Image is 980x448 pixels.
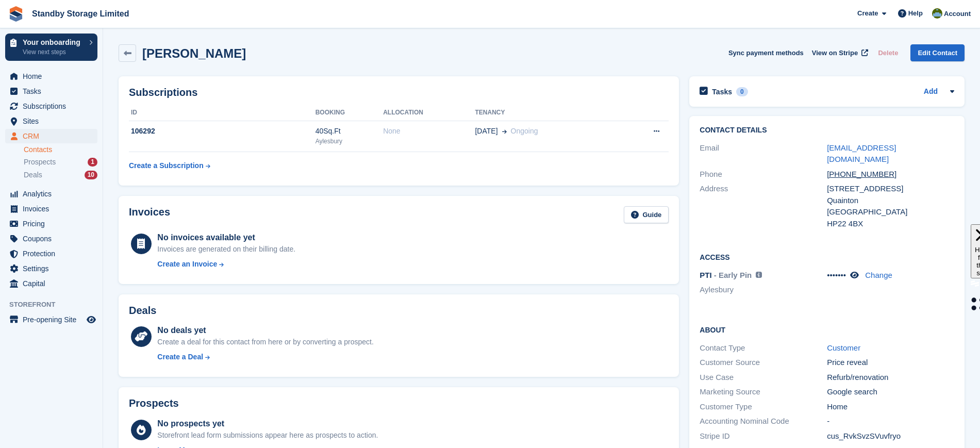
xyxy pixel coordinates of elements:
a: View on Stripe [808,44,870,61]
a: Prospects 1 [24,157,97,168]
li: Aylesbury [700,284,827,296]
div: Customer Type [700,401,827,413]
span: Sites [23,114,85,128]
div: [STREET_ADDRESS] [827,183,954,195]
div: No invoices available yet [157,231,295,244]
a: Deals 10 [24,170,97,180]
h2: Deals [129,305,156,317]
a: menu [5,99,97,113]
div: 106292 [129,126,315,137]
div: Marketing Source [700,386,827,398]
span: PTI [700,271,711,279]
img: icon-info-grey-7440780725fd019a000dd9b08b2336e03edf1995a4989e88bcd33f0948082b44.svg [756,272,762,278]
img: stora-icon-8386f47178a22dfd0bd8f6a31ec36ba5ce8667c1dd55bd0f319d3a0aa187defe.svg [8,6,24,22]
span: Analytics [23,187,85,201]
span: Subscriptions [23,99,85,113]
a: menu [5,69,97,84]
th: Booking [315,105,384,121]
a: Your onboarding View next steps [5,34,97,61]
div: No deals yet [157,324,373,337]
div: Create a Deal [157,352,203,362]
a: Create a Deal [157,352,373,362]
span: Settings [23,261,85,276]
h2: Contact Details [700,126,954,135]
div: Customer Source [700,357,827,369]
div: Stripe ID [700,430,827,442]
div: - [827,416,954,427]
span: ••••••• [827,271,846,279]
div: Price reveal [827,357,954,369]
div: Invoices are generated on their billing date. [157,244,295,255]
div: 1 [88,158,97,167]
a: Edit Contact [910,44,965,61]
div: Create a deal for this contact from here or by converting a prospect. [157,337,373,347]
div: Storefront lead form submissions appear here as prospects to action. [157,430,378,441]
span: Capital [23,276,85,291]
span: Prospects [24,157,56,167]
a: Preview store [85,313,97,326]
span: Protection [23,246,85,261]
div: [GEOGRAPHIC_DATA] [827,206,954,218]
span: Account [944,9,971,19]
h2: Invoices [129,206,170,223]
div: Address [700,183,827,229]
span: [DATE] [475,126,497,137]
a: menu [5,246,97,261]
a: menu [5,261,97,276]
span: Create [857,8,878,19]
span: View on Stripe [812,48,858,58]
a: menu [5,129,97,143]
a: [PHONE_NUMBER] [827,170,905,178]
a: Create a Subscription [129,156,210,175]
h2: Tasks [712,87,732,96]
h2: [PERSON_NAME] [142,46,246,60]
div: 40Sq.Ft [315,126,384,137]
span: Coupons [23,231,85,246]
a: Contacts [24,145,97,155]
th: ID [129,105,315,121]
span: CRM [23,129,85,143]
h2: Subscriptions [129,87,669,98]
span: - Early Pin [714,271,752,279]
div: Refurb/renovation [827,372,954,384]
h2: Access [700,252,954,262]
a: menu [5,217,97,231]
div: Use Case [700,372,827,384]
th: Allocation [383,105,475,121]
div: 0 [736,87,748,96]
img: Aaron Winter [932,8,942,19]
a: Create an Invoice [157,259,295,270]
h2: Prospects [129,397,179,409]
div: Google search [827,386,954,398]
span: Home [23,69,85,84]
a: menu [5,231,97,246]
a: menu [5,187,97,201]
span: Pre-opening Site [23,312,85,327]
span: Tasks [23,84,85,98]
div: Create an Invoice [157,259,217,270]
th: Tenancy [475,105,619,121]
div: Email [700,142,827,165]
a: Change [865,271,892,279]
a: Guide [624,206,669,223]
div: Aylesbury [315,137,384,146]
a: Standby Storage Limited [28,5,133,22]
span: Help [908,8,923,19]
div: HP22 4BX [827,218,954,230]
a: Add [924,86,938,98]
div: Create a Subscription [129,160,204,171]
div: Phone [700,169,827,180]
div: cus_RvkSvzSVuvfryo [827,430,954,442]
span: Pricing [23,217,85,231]
span: Invoices [23,202,85,216]
p: View next steps [23,47,84,57]
a: menu [5,84,97,98]
button: Delete [874,44,902,61]
a: Customer [827,343,860,352]
a: menu [5,114,97,128]
p: Your onboarding [23,39,84,46]
div: Contact Type [700,342,827,354]
div: Accounting Nominal Code [700,416,827,427]
div: Home [827,401,954,413]
button: Sync payment methods [728,44,804,61]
